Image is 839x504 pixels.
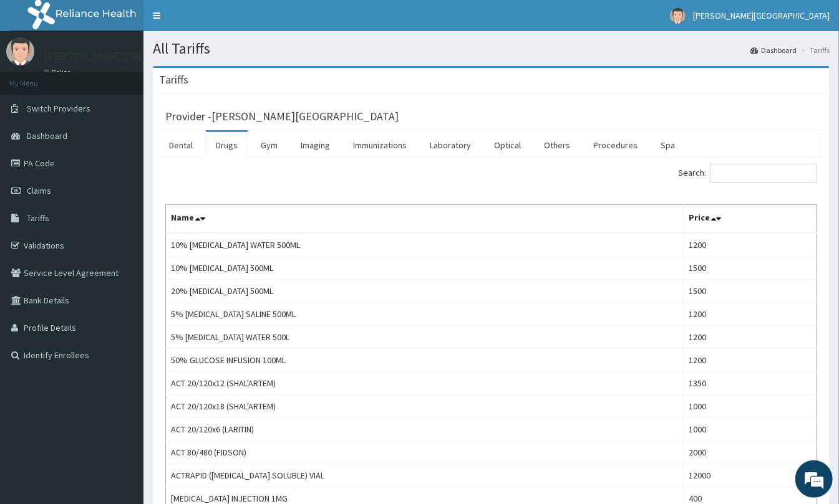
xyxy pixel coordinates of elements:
[159,74,188,85] h3: Tariffs
[166,418,684,441] td: ACT 20/120x6 (LARITIN)
[166,205,684,234] th: Name
[534,132,580,158] a: Others
[27,103,90,114] span: Switch Providers
[166,349,684,372] td: 50% GLUCOSE INFUSION 100ML
[65,70,210,86] div: Chat with us now
[205,6,235,36] div: Minimize live chat window
[420,132,481,158] a: Laboratory
[44,68,74,77] a: Online
[684,280,817,303] td: 1500
[166,280,684,303] td: 20% [MEDICAL_DATA] 500ML
[251,132,288,158] a: Gym
[153,40,830,57] h1: All Tariffs
[44,50,228,62] p: [PERSON_NAME][GEOGRAPHIC_DATA]
[23,62,51,93] img: d_794563401_company_1708531726252_794563401
[27,212,49,224] span: Tariffs
[165,111,399,122] h3: Provider - [PERSON_NAME][GEOGRAPHIC_DATA]
[159,132,203,158] a: Dental
[798,45,830,55] li: Tariffs
[684,303,817,326] td: 1200
[166,395,684,418] td: ACT 20/120x18 (SHAL'ARTEM)
[693,10,830,21] span: [PERSON_NAME][GEOGRAPHIC_DATA]
[684,257,817,280] td: 1500
[684,205,817,234] th: Price
[166,326,684,349] td: 5% [MEDICAL_DATA] WATER 500L
[166,257,684,280] td: 10% [MEDICAL_DATA] 500ML
[684,372,817,395] td: 1350
[72,157,172,283] span: We're online!
[166,233,684,257] td: 10% [MEDICAL_DATA] WATER 500ML
[684,441,817,464] td: 2000
[684,464,817,487] td: 12000
[27,130,67,141] span: Dashboard
[710,164,817,183] input: Search:
[27,185,51,196] span: Claims
[651,132,685,158] a: Spa
[6,340,238,384] textarea: Type your message and hit 'Enter'
[206,132,248,158] a: Drugs
[678,164,817,183] label: Search:
[6,37,34,65] img: User Image
[750,45,797,55] a: Dashboard
[583,132,647,158] a: Procedures
[166,441,684,464] td: ACT 80/480 (FIDSON)
[166,464,684,487] td: ACTRAPID ([MEDICAL_DATA] SOLUBLE) VIAL
[684,349,817,372] td: 1200
[684,326,817,349] td: 1200
[484,132,531,158] a: Optical
[684,395,817,418] td: 1000
[291,132,340,158] a: Imaging
[166,303,684,326] td: 5% [MEDICAL_DATA] SALINE 500ML
[684,418,817,441] td: 1000
[343,132,417,158] a: Immunizations
[684,233,817,257] td: 1200
[166,372,684,395] td: ACT 20/120x12 (SHAL'ARTEM)
[670,8,686,24] img: User Image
